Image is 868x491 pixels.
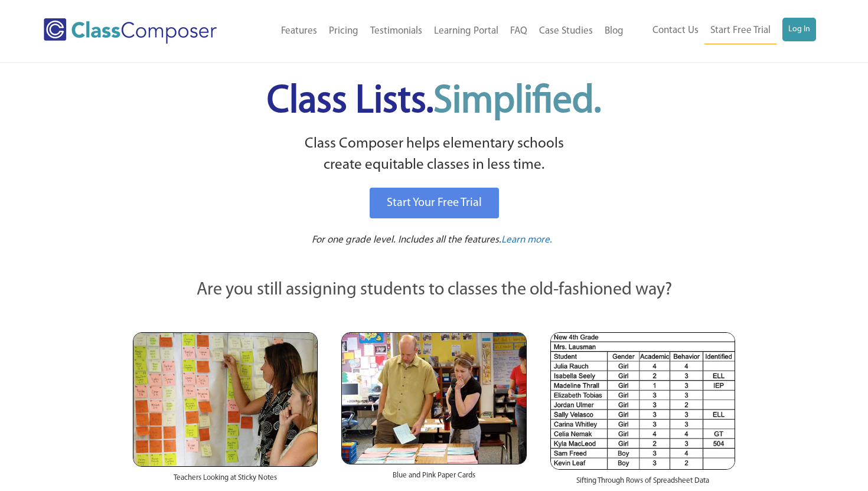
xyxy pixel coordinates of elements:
p: Class Composer helps elementary schools create equitable classes in less time. [131,133,737,176]
a: Learning Portal [428,18,504,44]
a: Learn more. [501,233,552,248]
a: Log In [782,18,816,41]
a: Pricing [323,18,364,44]
span: Simplified. [433,83,601,121]
span: Start Your Free Trial [387,197,482,209]
span: For one grade level. Includes all the features. [312,235,501,245]
p: Are you still assigning students to classes the old-fashioned way? [133,277,735,303]
a: Start Your Free Trial [370,188,499,218]
span: Learn more. [501,235,552,245]
a: Case Studies [533,18,599,44]
img: Class Composer [44,18,217,44]
img: Teachers Looking at Sticky Notes [133,332,318,467]
a: Blog [599,18,629,44]
span: Class Lists. [267,83,601,121]
a: Contact Us [647,18,704,44]
a: Testimonials [364,18,428,44]
nav: Header Menu [629,18,816,44]
nav: Header Menu [247,18,629,44]
a: Features [275,18,323,44]
a: FAQ [504,18,533,44]
a: Start Free Trial [704,18,776,44]
img: Blue and Pink Paper Cards [341,332,526,464]
img: Spreadsheets [550,332,735,470]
